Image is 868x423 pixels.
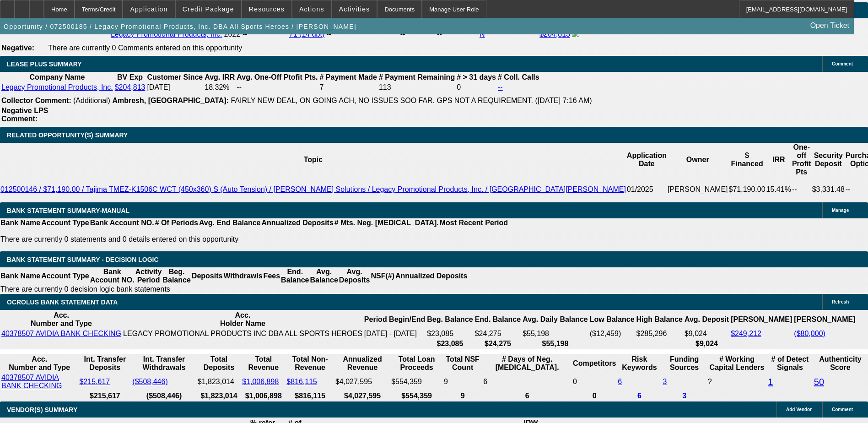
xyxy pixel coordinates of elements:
th: # Working Capital Lenders [707,355,766,372]
th: [PERSON_NAME] [793,311,856,328]
span: RELATED OPPORTUNITY(S) SUMMARY [7,131,128,139]
th: One-off Profit Pts [792,143,812,177]
th: End. Balance [280,267,309,285]
a: ($508,446) [132,378,167,385]
th: Total Revenue [242,355,285,372]
span: Application [130,5,167,13]
div: $4,027,595 [335,378,389,386]
a: Open Ticket [807,18,853,33]
th: Acc. Number and Type [1,355,78,372]
b: Avg. IRR [205,73,235,81]
th: Bank Account NO. [90,218,155,228]
td: $285,296 [636,329,683,338]
th: High Balance [636,311,683,328]
a: 6 [618,378,622,385]
td: $1,823,014 [197,373,241,390]
td: $3,331.48 [812,177,845,202]
b: # > 31 days [457,73,496,81]
a: -- [498,83,503,91]
b: Ambresh, [GEOGRAPHIC_DATA]: [112,97,229,104]
th: NSF(#) [370,267,395,285]
span: Add Vendor [786,407,812,412]
th: Beg. Balance [426,311,473,328]
td: [DATE] - [DATE] [364,329,426,338]
th: Period Begin/End [364,311,426,328]
span: (Additional) [73,97,110,104]
th: Acc. Holder Name [123,311,363,328]
button: Actions [292,0,331,18]
td: 15.41% [766,177,792,202]
a: 40378507 AVIDIA BANK CHECKING [1,330,121,337]
button: Activities [332,0,377,18]
span: Actions [299,5,324,13]
th: # Of Periods [155,218,199,228]
td: ($12,459) [589,329,635,338]
a: 012500146 / $71,190.00 / Tajima TMEZ-K1506C WCT (450x360) S (Auto Tension) / [PERSON_NAME] Soluti... [0,185,626,193]
a: $249,212 [731,330,761,337]
span: BANK STATEMENT SUMMARY-MANUAL [7,207,129,214]
td: 01/2025 [626,177,667,202]
th: $1,006,898 [242,391,285,401]
th: Security Deposit [812,143,845,177]
td: $55,198 [522,329,588,338]
button: Credit Package [176,0,241,18]
th: 0 [572,391,616,401]
b: Customer Since [147,73,203,81]
span: Bank Statement Summary - Decision Logic [7,256,159,263]
a: 1 [768,377,773,387]
th: $215,617 [79,391,131,401]
th: $1,823,014 [197,391,241,401]
th: Competitors [572,355,616,372]
th: Int. Transfer Deposits [79,355,131,372]
th: $ Financed [728,143,766,177]
th: Low Balance [589,311,635,328]
b: # Coll. Calls [498,73,539,81]
a: $816,115 [286,378,317,385]
div: -- [437,30,478,38]
th: $9,024 [684,339,729,348]
td: [PERSON_NAME] [667,177,728,202]
span: Comment [832,407,853,412]
th: Withdrawls [223,267,263,285]
th: [PERSON_NAME] [730,311,793,328]
td: 7 [319,83,377,92]
th: Deposits [191,267,223,285]
td: $24,275 [474,329,521,338]
td: 9 [443,373,482,390]
a: 3 [682,392,686,400]
b: Negative LPS Comment: [1,107,48,123]
th: Avg. Daily Balance [522,311,588,328]
td: 18.32% [204,83,235,92]
a: ($80,000) [794,330,825,337]
th: Bank Account NO. [90,267,135,285]
span: LEASE PLUS SUMMARY [7,60,82,68]
th: Beg. Balance [162,267,191,285]
a: 6 [637,392,642,400]
th: Account Type [41,267,90,285]
td: 0 [456,83,496,92]
span: FAIRLY NEW DEAL, ON GOING ACH, NO ISSUES SOO FAR. GPS NOT A REQUIREMENT. ([DATE] 7:16 AM) [231,97,592,104]
th: Authenticity Score [814,355,867,372]
th: Avg. Balance [309,267,338,285]
th: Risk Keywords [617,355,661,372]
th: 9 [443,391,482,401]
th: Annualized Deposits [261,218,334,228]
th: Int. Transfer Withdrawals [132,355,196,372]
td: $23,085 [426,329,473,338]
a: 40378507 AVIDIA BANK CHECKING [1,374,62,390]
th: Annualized Deposits [395,267,468,285]
span: Refresh [832,299,849,304]
th: 6 [483,391,571,401]
th: Avg. Deposit [684,311,729,328]
th: Annualized Revenue [335,355,390,372]
span: Refresh to pull Number of Working Capital Lenders [708,378,712,385]
th: Most Recent Period [439,218,508,228]
th: Total Non-Revenue [286,355,334,372]
a: 3 [663,378,667,385]
th: Avg. End Balance [199,218,261,228]
th: $554,359 [391,391,442,401]
td: -- [792,177,812,202]
button: Resources [242,0,291,18]
b: Company Name [29,73,85,81]
th: Fees [263,267,280,285]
